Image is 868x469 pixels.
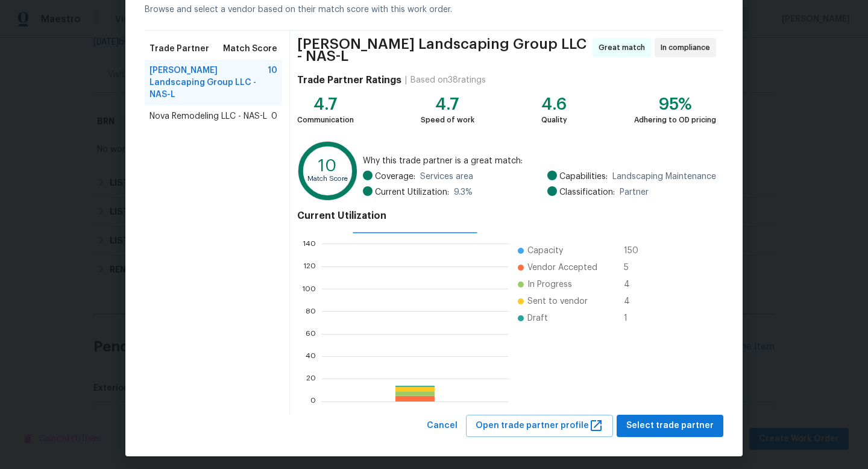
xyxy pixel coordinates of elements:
[422,415,462,437] button: Cancel
[634,114,716,126] div: Adhering to OD pricing
[476,418,603,433] span: Open trade partner profile
[454,186,473,198] span: 9.3 %
[310,398,316,405] text: 0
[306,375,316,382] text: 20
[541,114,567,126] div: Quality
[303,263,316,270] text: 120
[363,155,716,167] span: Why this trade partner is a great match:
[223,43,277,55] span: Match Score
[149,65,268,101] span: [PERSON_NAME] Landscaping Group LLC - NAS-L
[624,245,643,257] span: 150
[297,114,354,126] div: Communication
[149,110,267,122] span: Nova Remodeling LLC - NAS-L
[149,43,209,55] span: Trade Partner
[661,42,715,54] span: In compliance
[599,42,650,54] span: Great match
[466,415,613,437] button: Open trade partner profile
[420,171,473,183] span: Services area
[541,98,567,110] div: 4.6
[318,157,337,174] text: 10
[306,330,316,338] text: 60
[421,98,474,110] div: 4.7
[297,210,716,222] h4: Current Utilization
[401,74,410,86] div: |
[559,186,615,198] span: Classification:
[527,262,597,274] span: Vendor Accepted
[612,171,716,183] span: Landscaping Maintenance
[626,418,714,433] span: Select trade partner
[527,312,548,324] span: Draft
[624,279,643,291] span: 4
[410,74,486,86] div: Based on 38 ratings
[620,186,649,198] span: Partner
[527,295,588,307] span: Sent to vendor
[302,285,316,292] text: 100
[421,114,474,126] div: Speed of work
[624,262,643,274] span: 5
[427,418,458,433] span: Cancel
[634,98,716,110] div: 95%
[527,245,563,257] span: Capacity
[617,415,723,437] button: Select trade partner
[297,74,401,86] h4: Trade Partner Ratings
[297,98,354,110] div: 4.7
[624,312,643,324] span: 1
[306,353,316,360] text: 40
[306,307,316,315] text: 80
[375,171,415,183] span: Coverage:
[303,240,316,247] text: 140
[375,186,449,198] span: Current Utilization:
[271,110,277,122] span: 0
[527,279,572,291] span: In Progress
[559,171,608,183] span: Capabilities:
[624,295,643,307] span: 4
[307,175,348,182] text: Match Score
[268,65,277,101] span: 10
[297,38,589,62] span: [PERSON_NAME] Landscaping Group LLC - NAS-L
